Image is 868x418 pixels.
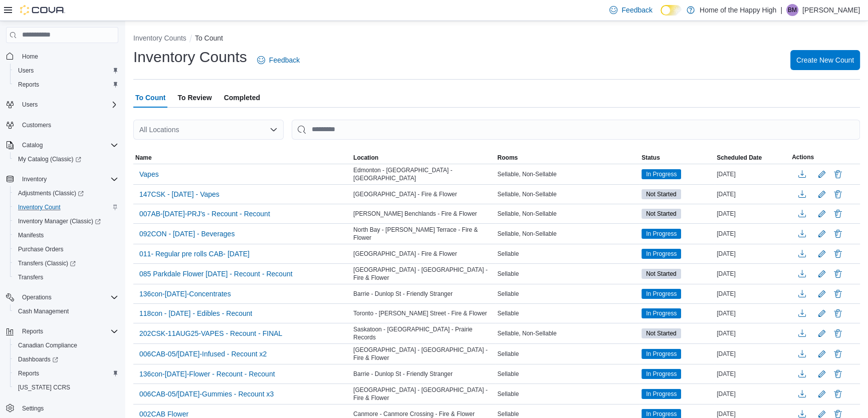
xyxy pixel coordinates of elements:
a: Manifests [14,229,48,241]
button: Edit count details [816,226,828,241]
button: Reports [10,78,122,92]
span: Home [18,50,118,63]
span: [GEOGRAPHIC_DATA] - [GEOGRAPHIC_DATA] - Fire & Flower [353,386,494,402]
span: Reports [14,367,118,379]
span: Cash Management [18,307,69,315]
span: In Progress [646,349,677,358]
a: My Catalog (Classic) [10,152,122,166]
button: Catalog [2,138,122,152]
span: 085 Parkdale Flower [DATE] - Recount - Recount [139,269,293,279]
a: Settings [18,402,48,414]
span: In Progress [641,249,681,259]
button: Edit count details [816,246,828,261]
span: Operations [18,291,118,303]
a: Canadian Compliance [14,339,81,351]
span: Users [22,101,38,109]
button: Delete [832,228,844,240]
span: Canadian Compliance [14,339,118,351]
button: Rooms [496,152,640,164]
button: Create New Count [790,50,860,70]
div: [DATE] [715,388,790,400]
span: Users [18,67,34,75]
button: Edit count details [816,286,828,301]
button: Edit count details [816,266,828,281]
button: Transfers [10,270,122,284]
span: My Catalog (Classic) [14,153,118,165]
span: In Progress [646,249,677,258]
a: Inventory Manager (Classic) [10,214,122,228]
span: Inventory Count [14,201,118,213]
div: Sellable [496,348,640,360]
button: Users [18,99,42,111]
div: Sellable, Non-Sellable [496,168,640,180]
div: [DATE] [715,168,790,180]
div: Sellable [496,288,640,300]
a: Inventory Manager (Classic) [14,215,105,227]
button: Inventory [2,172,122,186]
a: Feedback [253,50,304,70]
button: 085 Parkdale Flower [DATE] - Recount - Recount [135,266,297,281]
button: Reports [2,324,122,338]
a: Transfers (Classic) [14,257,80,269]
button: 136con-[DATE]-Concentrates [135,286,235,301]
a: Dashboards [10,352,122,366]
span: Inventory Manager (Classic) [18,217,101,225]
span: Rooms [498,154,518,162]
span: Not Started [646,269,677,278]
a: Transfers [14,271,47,283]
span: In Progress [641,229,681,239]
button: Reports [10,366,122,380]
span: Not Started [646,190,677,199]
button: Home [2,49,122,64]
button: Delete [832,307,844,319]
span: Actions [792,153,814,161]
button: [US_STATE] CCRS [10,380,122,394]
button: Delete [832,188,844,200]
button: Inventory Counts [133,34,186,42]
h1: Inventory Counts [133,47,247,67]
div: Sellable, Non-Sellable [496,228,640,240]
button: Edit count details [816,366,828,381]
button: Canadian Compliance [10,338,122,352]
span: Settings [22,404,44,412]
a: Dashboards [14,353,62,365]
span: In Progress [646,309,677,318]
div: [DATE] [715,208,790,220]
button: 011- Regular pre rolls CAB- [DATE] [135,246,254,261]
a: Purchase Orders [14,243,68,255]
a: Adjustments (Classic) [10,186,122,200]
img: Cova [20,5,65,15]
span: [GEOGRAPHIC_DATA] - Fire & Flower [353,250,457,258]
span: Status [641,154,660,162]
span: In Progress [641,308,681,318]
span: Inventory Manager (Classic) [14,215,118,227]
span: Adjustments (Classic) [14,187,118,199]
span: Toronto - [PERSON_NAME] Street - Fire & Flower [353,309,487,317]
span: In Progress [641,389,681,399]
button: Inventory [18,173,51,185]
button: 006CAB-05/[DATE]-Infused - Recount x2 [135,346,271,361]
button: Edit count details [816,306,828,321]
span: Settings [18,401,118,414]
span: Purchase Orders [14,243,118,255]
span: Adjustments (Classic) [18,189,84,197]
span: Location [353,154,378,162]
button: Catalog [18,139,47,151]
button: Open list of options [270,126,278,134]
div: [DATE] [715,288,790,300]
button: Edit count details [816,326,828,341]
button: Delete [832,248,844,260]
span: Catalog [18,139,118,151]
span: [US_STATE] CCRS [18,383,70,391]
span: North Bay - [PERSON_NAME] Terrace - Fire & Flower [353,226,494,242]
span: Not Started [641,269,681,279]
div: [DATE] [715,248,790,260]
span: Washington CCRS [14,381,118,393]
span: Reports [22,327,43,335]
span: Not Started [646,209,677,218]
nav: An example of EuiBreadcrumbs [133,33,860,45]
span: Transfers [14,271,118,283]
div: Sellable [496,368,640,380]
span: Feedback [269,55,300,65]
button: Name [133,152,351,164]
